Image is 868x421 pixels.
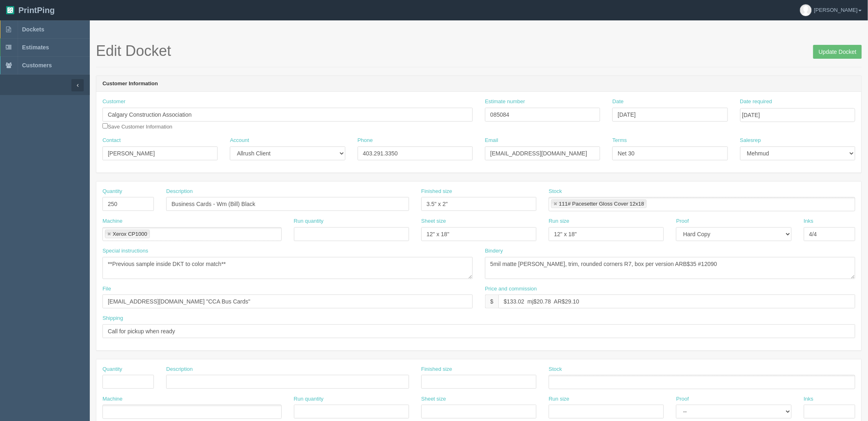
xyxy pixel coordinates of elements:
[96,43,862,59] h1: Edit Docket
[102,285,111,293] label: File
[102,395,122,403] label: Machine
[740,137,761,144] label: Salesrep
[294,217,324,225] label: Run quantity
[96,76,861,92] header: Customer Information
[421,395,446,403] label: Sheet size
[102,315,123,322] label: Shipping
[804,395,814,403] label: Inks
[549,217,570,225] label: Run size
[676,217,689,225] label: Proof
[676,395,689,403] label: Proof
[102,257,473,279] textarea: **Previous sample inside DKT to color match**
[804,217,814,225] label: Inks
[421,217,446,225] label: Sheet size
[358,137,373,144] label: Phone
[230,137,249,144] label: Account
[800,4,812,16] img: avatar_default-7531ab5dedf162e01f1e0bb0964e6a185e93c5c22dfe317fb01d7f8cd2b1632c.jpg
[102,137,121,144] label: Contact
[559,201,644,206] div: 111# Pacesetter Gloss Cover 12x18
[6,6,14,14] img: logo-3e63b451c926e2ac314895c53de4908e5d424f24456219fb08d385ab2e579770.png
[421,366,452,373] label: Finished size
[485,247,503,255] label: Bindery
[113,231,147,237] div: Xerox CP1000
[102,247,148,255] label: Special instructions
[102,366,122,373] label: Quantity
[22,44,49,51] span: Estimates
[22,26,44,33] span: Dockets
[102,98,125,106] label: Customer
[485,285,537,293] label: Price and commission
[485,98,525,106] label: Estimate number
[294,395,324,403] label: Run quantity
[22,62,52,69] span: Customers
[102,98,473,131] div: Save Customer Information
[166,188,193,195] label: Description
[813,45,862,59] input: Update Docket
[549,366,562,373] label: Stock
[549,395,570,403] label: Run size
[485,137,499,144] label: Email
[612,137,627,144] label: Terms
[485,295,499,308] div: $
[166,366,193,373] label: Description
[102,188,122,195] label: Quantity
[485,257,855,279] textarea: 5mil matte [PERSON_NAME], trim, rounded corners R7, box per version ARB$35 #12090
[549,188,562,195] label: Stock
[612,98,623,106] label: Date
[421,188,452,195] label: Finished size
[102,217,122,225] label: Machine
[740,98,772,106] label: Date required
[102,108,473,122] input: Enter customer name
